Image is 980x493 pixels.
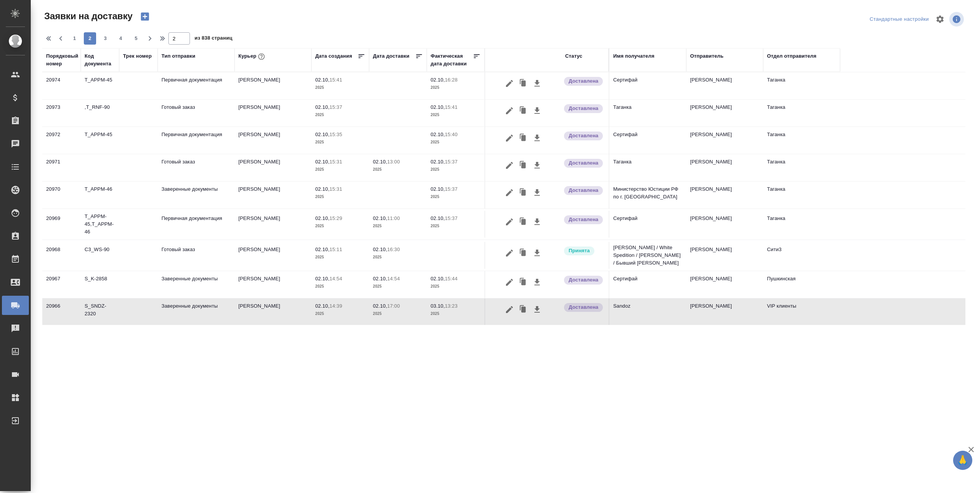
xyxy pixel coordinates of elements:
button: Скачать [531,158,544,173]
td: 20967 [42,271,81,298]
p: 2025 [315,310,365,318]
p: 15:44 [445,276,458,281]
td: Таганка [609,154,686,181]
td: Таганка [763,72,840,99]
td: Таганка [763,154,840,181]
td: S_K-2858 [81,271,119,298]
button: Редактировать [503,302,516,317]
div: Дата доставки [373,52,409,60]
td: Таганка [763,182,840,208]
div: Статус [565,52,582,60]
td: [PERSON_NAME] [686,154,763,181]
div: Документы доставлены, фактическая дата доставки проставиться автоматически [563,215,605,225]
p: 02.10, [315,186,329,192]
p: 16:28 [445,77,458,83]
td: Сити3 [763,242,840,269]
p: 2025 [315,138,365,146]
p: 02.10, [373,159,387,165]
p: 11:00 [387,215,400,221]
p: 15:31 [329,159,342,165]
p: 2025 [431,310,481,318]
p: 03.10, [431,303,445,309]
td: ,T_RNF-90 [81,100,119,127]
td: [PERSON_NAME] [235,127,311,154]
td: Готовый заказ [158,154,235,181]
p: 02.10, [431,276,445,281]
td: Пушкинская [763,271,840,298]
td: S_SNDZ-2320 [81,298,119,325]
span: 🙏 [956,452,969,468]
p: 2025 [373,253,423,261]
p: 02.10, [315,246,329,252]
p: 02.10, [315,132,329,137]
span: 5 [130,35,142,42]
p: Доставлена [569,159,598,167]
p: Принята [569,247,590,255]
button: Редактировать [503,246,516,260]
p: 02.10, [315,215,329,221]
p: 14:54 [329,276,342,281]
p: Доставлена [569,187,598,194]
p: Доставлена [569,77,598,85]
p: 02.10, [431,186,445,192]
div: Документы доставлены, фактическая дата доставки проставиться автоматически [563,185,605,196]
td: Сертифай [609,72,686,99]
p: 2025 [315,283,365,290]
div: split button [868,13,931,25]
p: 14:39 [329,303,342,309]
td: T_APPM-45 [81,127,119,154]
td: [PERSON_NAME] / White Spedition / [PERSON_NAME] / Бывший [PERSON_NAME] [609,240,686,271]
div: Курьер [238,52,266,62]
td: [PERSON_NAME] [686,100,763,127]
div: Дата создания [315,52,352,60]
td: [PERSON_NAME] [235,72,311,99]
td: [PERSON_NAME] [235,298,311,325]
span: 1 [68,35,81,42]
p: 2025 [315,111,365,119]
td: Сертифай [609,127,686,154]
p: 02.10, [315,303,329,309]
p: 16:30 [387,246,400,252]
p: 02.10, [315,159,329,165]
p: 2025 [315,166,365,173]
div: Код документа [85,52,115,68]
p: 02.10, [315,104,329,110]
td: Таганка [763,211,840,238]
button: Скачать [531,215,544,229]
div: Фактическая дата доставки [431,52,473,68]
button: 🙏 [953,451,972,470]
p: 2025 [315,253,365,261]
td: T_APPM-45 [81,72,119,99]
td: Министерство Юстиции РФ по г. [GEOGRAPHIC_DATA] [609,182,686,208]
p: 13:23 [445,303,458,309]
button: Редактировать [503,103,516,118]
button: 5 [130,32,142,45]
button: Клонировать [516,185,531,200]
p: 02.10, [373,215,387,221]
p: 02.10, [431,77,445,83]
div: Документы доставлены, фактическая дата доставки проставиться автоматически [563,158,605,168]
td: [PERSON_NAME] [235,100,311,127]
p: 17:00 [387,303,400,309]
td: Первичная документация [158,211,235,238]
p: 02.10, [315,276,329,281]
p: Доставлена [569,105,598,112]
p: 2025 [373,310,423,318]
button: Клонировать [516,103,531,118]
div: Отправитель [690,52,724,60]
p: 15:11 [329,246,342,252]
p: 15:41 [445,104,458,110]
p: 15:29 [329,215,342,221]
button: Редактировать [503,185,516,200]
p: 2025 [431,193,481,201]
td: 20968 [42,242,81,269]
p: 02.10, [373,276,387,281]
div: Трек номер [123,52,152,60]
button: Скачать [531,185,544,200]
button: Редактировать [503,158,516,173]
div: Документы доставлены, фактическая дата доставки проставиться автоматически [563,131,605,141]
div: Имя получателя [613,52,654,60]
td: [PERSON_NAME] [235,211,311,238]
p: 02.10, [315,77,329,83]
button: 4 [115,32,127,45]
